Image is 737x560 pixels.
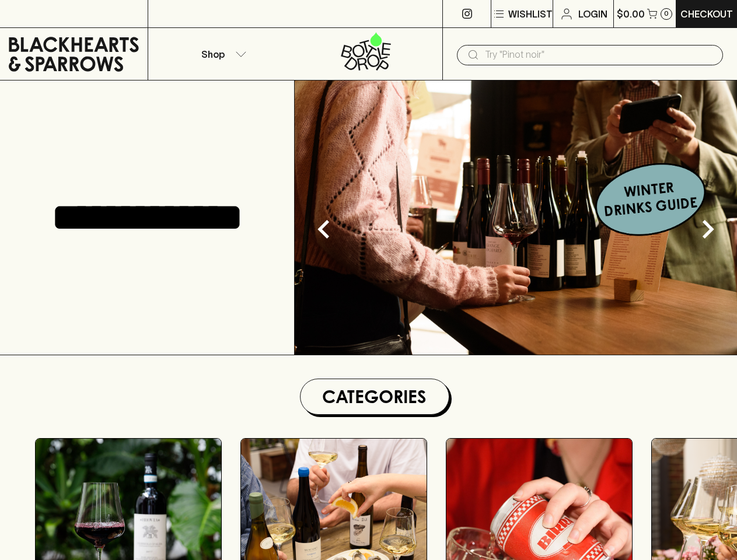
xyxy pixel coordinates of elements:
[485,45,714,64] input: Try "Pinot noir"
[201,47,225,61] p: Shop
[508,7,553,21] p: Wishlist
[578,7,607,21] p: Login
[617,7,645,21] p: $0.00
[148,28,295,80] button: Shop
[148,7,158,21] p: ⠀
[305,384,444,409] h1: Categories
[684,206,731,253] button: Next
[295,80,737,355] img: optimise
[664,10,669,17] p: 0
[301,206,347,253] button: Previous
[680,7,733,21] p: Checkout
